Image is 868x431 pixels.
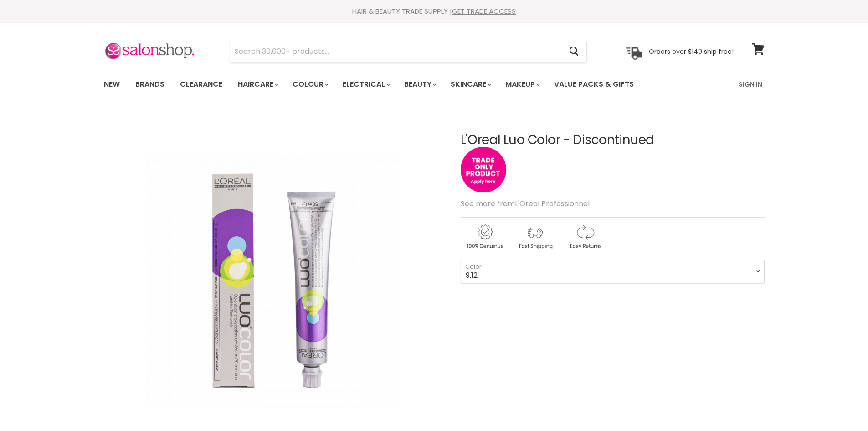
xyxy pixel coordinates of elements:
[97,75,127,94] a: New
[547,75,641,94] a: Value Packs & Gifts
[231,75,284,94] a: Haircare
[173,75,229,94] a: Clearance
[461,133,765,147] h1: L'Oreal Luo Color - Discontinued
[498,75,545,94] a: Makeup
[511,223,559,251] img: shipping.gif
[230,41,562,62] input: Search
[230,41,587,62] form: Product
[92,71,776,98] nav: Main
[286,75,334,94] a: Colour
[461,147,506,192] img: tradeonly_small.jpg
[461,223,509,251] img: genuine.gif
[146,153,401,408] img: L'Oreal Luo Color - Discontinued
[561,223,609,251] img: returns.gif
[649,47,734,55] p: Orders over $149 ship free!
[397,75,442,94] a: Beauty
[444,75,497,94] a: Skincare
[336,75,395,94] a: Electrical
[733,75,768,94] a: Sign In
[515,198,590,209] a: L'Oreal Professionnel
[562,41,586,62] button: Search
[452,6,516,16] a: GET TRADE ACCESS
[461,198,590,209] span: See more from
[92,7,776,16] div: HAIR & BEAUTY TRADE SUPPLY |
[97,71,687,98] ul: Main menu
[128,75,171,94] a: Brands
